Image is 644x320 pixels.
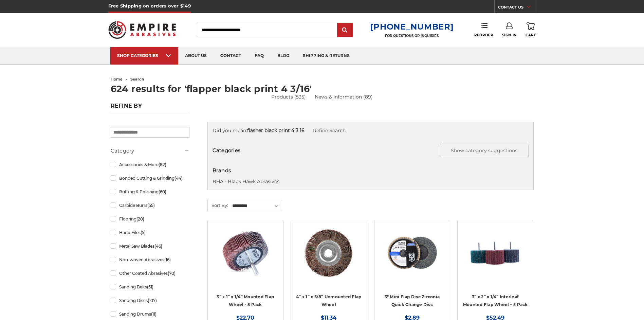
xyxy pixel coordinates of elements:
span: (51) [147,284,153,289]
strong: flasher black print 4 3 16 [247,127,305,134]
input: Submit [338,23,352,37]
span: search [130,77,144,82]
span: Sign In [502,33,517,37]
a: 3” x 1” x 1/4” Mounted Flap Wheel - 5 Pack [217,294,274,307]
a: BHA 3" Quick Change 60 Grit Flap Disc for Fine Grinding and Finishing [379,226,445,292]
img: BHA 3" Quick Change 60 Grit Flap Disc for Fine Grinding and Finishing [385,226,439,280]
a: 4” x 1” x 5/8” Unmounted Flap Wheel [296,294,361,307]
a: blog [271,47,296,65]
select: Sort By: [231,201,282,211]
a: shipping & returns [296,47,356,65]
a: Sanding Belts(51) [111,281,189,293]
button: Show category suggestions [440,144,529,157]
img: Mounted flap wheel with 1/4" Shank [218,226,273,280]
a: home [111,77,123,82]
h5: Brands [213,167,529,175]
div: Did you mean: [213,127,529,134]
h5: Category [111,147,189,155]
a: Mounted flap wheel with 1/4" Shank [213,226,278,292]
p: FOR QUESTIONS OR INQUIRIES [370,34,454,38]
a: [PHONE_NUMBER] [370,22,454,32]
label: Sort By: [208,200,228,210]
span: (70) [168,271,176,276]
a: Non-woven Abrasives(16) [111,254,189,266]
a: 3” x 2” x 1/4” Interleaf Mounted Flap Wheel – 5 Pack [463,294,528,307]
a: Accessories & More(82) [111,159,189,171]
h5: Categories [213,144,529,157]
h5: Refine by [111,103,189,113]
span: (5) [141,230,146,235]
a: Refine Search [313,127,346,134]
a: Carbide Burrs(55) [111,199,189,211]
a: Metal Saw Blades(46) [111,240,189,252]
span: (44) [174,176,183,181]
a: Buffing & Polishing(60) [111,186,189,198]
a: News & Information (89) [315,93,373,101]
span: (11) [151,312,157,317]
div: SHOP CATEGORIES [117,53,171,58]
span: (16) [164,257,171,262]
img: Empire Abrasives [108,17,176,43]
img: 3” x 2” x 1/4” Interleaf Mounted Flap Wheel – 5 Pack [468,226,522,280]
span: (46) [154,244,162,249]
a: 3” x 2” x 1/4” Interleaf Mounted Flap Wheel – 5 Pack [462,226,528,292]
span: (107) [148,298,157,303]
a: Sanding Discs(107) [111,295,189,306]
a: Bonded Cutting & Grinding(44) [111,172,189,184]
a: 4" x 1" x 5/8" aluminum oxide unmounted flap wheel [296,226,362,292]
a: Flooring(20) [111,213,189,225]
span: (20) [136,216,144,221]
span: (55) [147,203,155,208]
a: CONTACT US [498,3,536,13]
a: faq [248,47,271,65]
a: Products (535) [271,93,306,101]
span: Cart [526,33,536,37]
span: (60) [159,189,166,194]
a: about us [178,47,214,65]
span: Reorder [474,33,493,37]
a: Hand Files(5) [111,227,189,238]
span: (82) [159,162,166,167]
a: Cart [526,22,536,37]
h1: 624 results for 'flapper black print 4 3/16' [111,84,534,93]
a: Reorder [474,22,493,37]
a: 3" Mini Flap Disc Zirconia Quick Change Disc [385,294,440,307]
a: Other Coated Abrasives(70) [111,267,189,279]
a: BHA - Black Hawk Abrasives [213,178,279,184]
a: contact [214,47,248,65]
a: Sanding Drums(11) [111,308,189,320]
img: 4" x 1" x 5/8" aluminum oxide unmounted flap wheel [301,226,356,280]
